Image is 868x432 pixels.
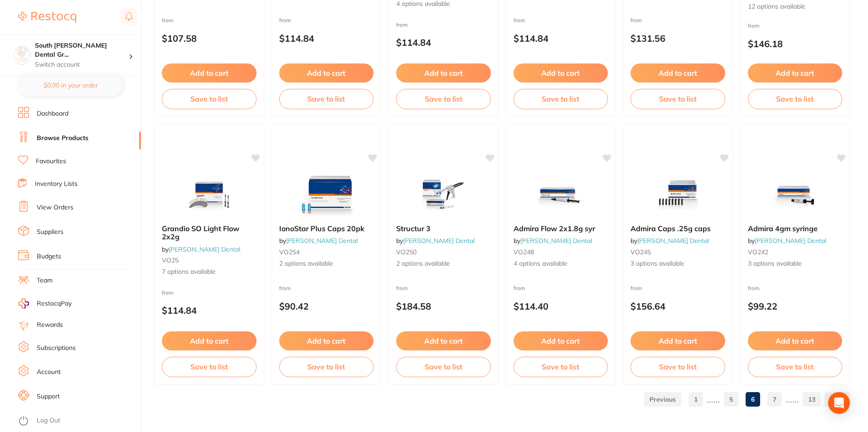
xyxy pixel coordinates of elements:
a: Account [37,368,61,377]
b: Admira Flow 2x1.8g syr [514,224,608,233]
span: 4 options available [514,259,608,268]
img: Admira 4gm syringe [766,172,824,217]
span: by [630,237,709,245]
span: 12 options available [748,2,843,11]
a: 13 [803,390,821,408]
a: [PERSON_NAME] Dental [403,237,475,245]
a: [PERSON_NAME] Dental [637,237,709,245]
img: Admira Caps .25g caps [648,172,707,217]
span: from [748,22,760,29]
button: Add to cart [162,331,257,350]
button: Add to cart [630,63,725,83]
span: by [514,237,592,245]
p: $114.84 [396,37,491,48]
button: Save to list [630,357,725,377]
p: $184.58 [396,301,491,311]
p: $114.84 [514,33,608,44]
span: from [396,285,408,291]
img: RestocqPay [18,298,29,309]
p: $99.22 [748,301,843,311]
b: Grandio SO Light Flow 2x2g [162,224,257,241]
img: IonoStar Plus Caps 20pk [297,172,356,217]
button: Save to list [748,357,843,377]
span: RestocqPay [37,299,72,308]
h4: South Burnett Dental Group [35,41,129,59]
span: from [514,285,525,291]
p: $131.56 [630,33,725,44]
span: from [514,17,525,24]
button: Add to cart [279,331,374,350]
p: Switch account [35,60,129,69]
span: VO250 [396,248,417,256]
span: by [748,237,826,245]
span: from [396,21,408,28]
a: Budgets [37,252,61,261]
button: Save to list [162,89,257,109]
span: by [279,237,358,245]
div: Open Intercom Messenger [828,392,850,414]
span: Structur 3 [396,224,431,233]
a: [PERSON_NAME] Dental [520,237,592,245]
span: Admira 4gm syringe [748,224,818,233]
a: [PERSON_NAME] Dental [286,237,358,245]
button: Add to cart [748,331,843,350]
button: Save to list [279,89,374,109]
p: $90.42 [279,301,374,311]
span: VO25 [162,256,179,264]
a: Inventory Lists [35,180,78,189]
span: 2 options available [279,259,374,268]
span: from [162,289,174,296]
span: 2 options available [396,259,491,268]
button: Add to cart [514,331,608,350]
span: Admira Flow 2x1.8g syr [514,224,595,233]
a: Team [37,276,53,285]
span: 3 options available [630,259,725,268]
p: ...... [786,394,799,404]
img: Structur 3 [414,172,473,217]
button: Add to cart [396,331,491,350]
span: VO245 [630,248,651,256]
a: 1 [689,390,703,408]
a: Restocq Logo [18,7,76,28]
a: Suppliers [37,228,63,237]
button: Save to list [514,357,608,377]
span: Admira Caps .25g caps [630,224,711,233]
button: Save to list [279,357,374,377]
a: Dashboard [37,109,68,118]
button: Add to cart [162,63,257,83]
span: from [630,285,642,291]
p: $146.18 [748,39,843,49]
a: [PERSON_NAME] Dental [169,245,240,253]
p: $114.84 [162,305,257,316]
button: Add to cart [396,63,491,83]
span: from [162,17,174,24]
button: Add to cart [279,63,374,83]
b: Admira Caps .25g caps [630,224,725,233]
button: Save to list [396,89,491,109]
a: Rewards [37,320,63,330]
b: IonoStar Plus Caps 20pk [279,224,374,233]
p: $156.64 [630,301,725,311]
span: by [162,245,240,253]
img: Admira Flow 2x1.8g syr [531,172,590,217]
span: from [748,285,760,291]
b: Structur 3 [396,224,491,233]
button: Save to list [162,357,257,377]
button: Save to list [630,89,725,109]
button: Save to list [748,89,843,109]
span: 7 options available [162,267,257,277]
button: Add to cart [630,331,725,350]
span: by [396,237,475,245]
button: Save to list [514,89,608,109]
a: RestocqPay [18,298,72,309]
a: Browse Products [37,134,88,143]
img: Restocq Logo [18,12,76,23]
span: from [279,17,291,24]
span: from [630,17,642,24]
p: $107.58 [162,33,257,44]
a: Log Out [37,416,60,425]
a: 6 [746,390,760,408]
img: South Burnett Dental Group [14,46,30,62]
span: Grandio SO Light Flow 2x2g [162,224,239,241]
button: Add to cart [748,63,843,83]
